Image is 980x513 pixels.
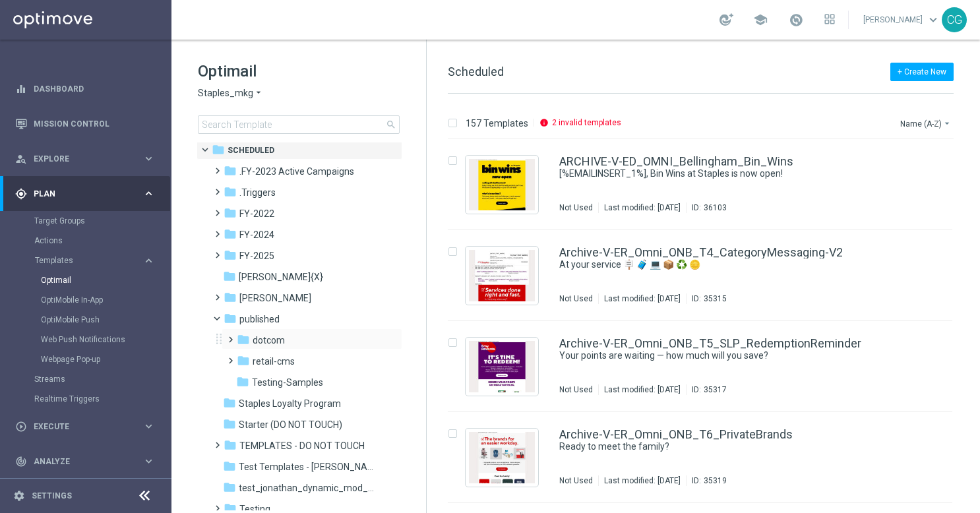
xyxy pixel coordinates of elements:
div: 35315 [704,293,727,304]
div: Not Used [559,384,593,395]
span: Staples Loyalty Program [239,398,341,409]
input: Search Template [198,115,400,134]
div: ID: [686,202,727,213]
img: 35319.jpeg [469,432,535,483]
i: settings [13,490,25,502]
i: folder [223,460,236,473]
i: folder [224,438,237,452]
div: Plan [15,188,142,200]
button: Name (A-Z)arrow_drop_down [899,115,954,131]
a: Dashboard [34,71,155,106]
div: Mission Control [15,106,155,141]
a: Archive-V-ER_Omni_ONB_T5_SLP_RedemptionReminder [559,338,861,349]
a: At your service 🪧 🧳 💻 📦 ♻️ 🪙 [559,258,867,271]
div: Templates [34,251,170,369]
button: play_circle_outline Execute keyboard_arrow_right [15,421,156,432]
span: keyboard_arrow_down [926,13,940,27]
i: keyboard_arrow_right [142,255,155,267]
div: ID: [686,293,727,304]
img: 35315.jpeg [469,250,535,301]
div: Dashboard [15,71,155,106]
h1: Optimail [198,61,400,82]
span: school [753,13,768,27]
span: FY-2022 [239,208,274,220]
i: gps_fixed [15,188,27,200]
p: 2 invalid templates [552,117,621,128]
div: ID: [686,384,727,395]
p: 157 Templates [466,117,528,129]
i: info [539,118,549,127]
button: Mission Control [15,119,156,129]
img: 35317.jpeg [469,341,535,392]
div: Press SPACE to select this row. [435,139,977,230]
i: folder [236,375,249,388]
div: Press SPACE to select this row. [435,321,977,412]
span: Analyze [34,458,142,466]
i: person_search [15,153,27,165]
a: OptiMobile Push [41,315,137,325]
img: 36103.jpeg [469,159,535,210]
div: CG [942,7,967,32]
div: Streams [34,369,170,389]
span: TEMPLATES - DO NOT TOUCH [239,440,365,452]
span: Scheduled [448,65,504,78]
div: [%EMAILINSERT_1%], Bin Wins at Staples is now open! [559,167,897,180]
i: folder [223,396,236,409]
a: [PERSON_NAME]keyboard_arrow_down [862,10,942,30]
button: track_changes Analyze keyboard_arrow_right [15,456,156,467]
span: Execute [34,423,142,431]
a: Archive-V-ER_Omni_ONB_T6_PrivateBrands [559,429,793,440]
a: Ready to meet the family? [559,440,867,453]
div: Last modified: [DATE] [599,293,686,304]
i: keyboard_arrow_right [142,420,155,433]
i: folder [223,417,236,431]
a: Settings [32,492,72,500]
i: folder [224,249,237,262]
i: folder [224,312,237,325]
span: Test Templates - Jonas [239,461,375,473]
i: folder [212,143,225,156]
div: Realtime Triggers [34,389,170,409]
button: gps_fixed Plan keyboard_arrow_right [15,189,156,199]
a: Target Groups [34,216,137,226]
a: Optimail [41,275,137,286]
div: 36103 [704,202,727,213]
div: Not Used [559,293,593,304]
i: folder [224,227,237,241]
span: Testing-Samples [252,377,323,388]
span: jonathan_pr_test_{X} [239,271,323,283]
div: Press SPACE to select this row. [435,412,977,503]
i: keyboard_arrow_right [142,187,155,200]
div: equalizer Dashboard [15,84,156,94]
span: Templates [35,256,129,264]
a: ARCHIVE-V-ED_OMNI_Bellingham_Bin_Wins [559,156,793,167]
div: Execute [15,421,142,433]
div: Last modified: [DATE] [599,475,686,486]
span: .FY-2023 Active Campaigns [239,166,354,177]
i: arrow_drop_down [253,87,264,100]
button: + Create New [890,63,954,81]
button: Templates keyboard_arrow_right [34,255,156,266]
i: equalizer [15,83,27,95]
span: retail-cms [253,355,295,367]
i: keyboard_arrow_right [142,455,155,468]
div: Not Used [559,202,593,213]
div: 35319 [704,475,727,486]
i: folder [223,270,236,283]
i: folder [224,185,237,198]
a: Web Push Notifications [41,334,137,345]
a: Your points are waiting — how much will you save? [559,349,867,362]
span: dotcom [253,334,285,346]
a: OptiMobile In-App [41,295,137,305]
a: Streams [34,374,137,384]
a: Actions [34,235,137,246]
a: Realtime Triggers [34,394,137,404]
i: folder [224,206,237,220]
div: Not Used [559,475,593,486]
span: FY-2025 [239,250,274,262]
